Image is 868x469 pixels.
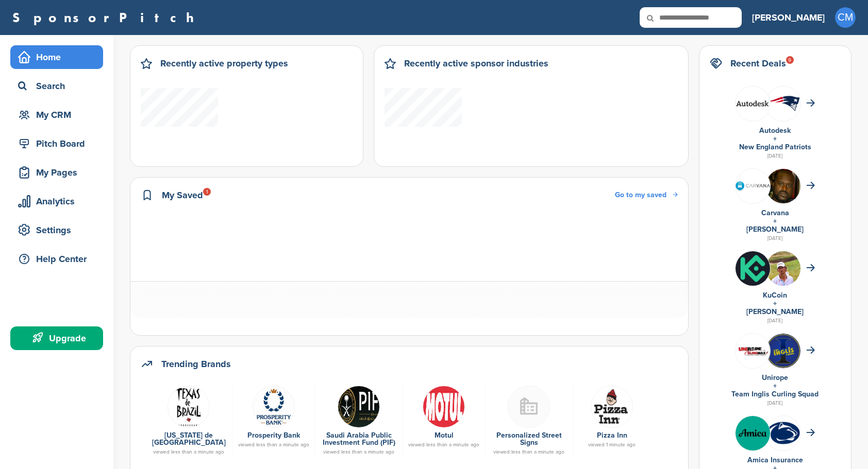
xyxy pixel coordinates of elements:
[736,251,770,286] img: jmj71fb 400x400
[835,7,856,28] span: CM
[736,100,770,107] img: Data
[423,386,465,428] img: 220px motul logo
[759,126,791,135] a: Autodesk
[15,134,103,153] div: Pitch Board
[338,386,380,428] img: Pif
[752,10,825,25] h3: [PERSON_NAME]
[10,161,103,184] a: My Pages
[591,386,633,428] img: Data
[15,329,103,348] div: Upgrade
[435,431,454,440] a: Motul
[746,307,804,316] a: [PERSON_NAME]
[10,247,103,271] a: Help Center
[10,132,103,155] a: Pitch Board
[766,169,800,209] img: Shaquille o'neal in 2011 (cropped)
[710,316,841,325] div: [DATE]
[710,234,841,243] div: [DATE]
[763,291,787,300] a: KuCoin
[203,188,211,196] div: 1
[736,416,770,450] img: Trgrqf8g 400x400
[508,386,550,428] img: Buildingmissing
[762,373,788,382] a: Unirope
[404,56,548,71] h2: Recently active sponsor industries
[773,134,777,143] a: +
[773,299,777,308] a: +
[161,357,231,371] h2: Trending Brands
[15,221,103,239] div: Settings
[238,386,309,427] a: Prsp
[150,449,227,455] div: viewed less than a minute ago
[710,398,841,408] div: [DATE]
[747,456,803,464] a: Amica Insurance
[10,103,103,127] a: My CRM
[766,251,800,300] img: Open uri20141112 64162 1m4tozd?1415806781
[786,56,794,64] div: 9
[490,386,567,427] a: Buildingmissing
[162,188,203,202] h2: My Saved
[160,56,288,71] h2: Recently active property types
[496,431,562,447] a: Personalized Street Signs
[731,390,819,398] a: Team Inglis Curling Squad
[10,326,103,350] a: Upgrade
[730,56,786,71] h2: Recent Deals
[320,386,397,427] a: Pif
[168,386,210,428] img: 13043297 10154858701473345 5868918505910838788 n
[253,386,295,428] img: Prsp
[15,77,103,95] div: Search
[578,442,645,447] div: viewed 1 minute ago
[238,442,309,447] div: viewed less than a minute ago
[12,11,201,24] a: SponsorPitch
[15,163,103,182] div: My Pages
[490,449,567,455] div: viewed less than a minute ago
[615,190,666,199] span: Go to my saved
[10,45,103,69] a: Home
[746,225,804,234] a: [PERSON_NAME]
[247,431,300,440] a: Prosperity Bank
[766,95,800,111] img: Data?1415811651
[15,250,103,268] div: Help Center
[597,431,627,440] a: Pizza Inn
[15,106,103,124] div: My CRM
[408,386,479,427] a: 220px motul logo
[773,217,777,225] a: +
[150,386,227,427] a: 13043297 10154858701473345 5868918505910838788 n
[578,386,645,427] a: Data
[766,421,800,445] img: 170px penn state nittany lions logo.svg
[761,209,789,217] a: Carvana
[15,48,103,66] div: Home
[739,143,811,151] a: New England Patriots
[15,192,103,211] div: Analytics
[10,218,103,242] a: Settings
[10,189,103,213] a: Analytics
[615,189,678,201] a: Go to my saved
[736,181,770,190] img: Carvana logo
[408,442,479,447] div: viewed less than a minute ago
[766,334,800,368] img: Iga3kywp 400x400
[752,6,825,29] a: [PERSON_NAME]
[10,74,103,98] a: Search
[152,431,226,447] a: [US_STATE] de [GEOGRAPHIC_DATA]
[773,381,777,390] a: +
[736,334,770,368] img: 308633180 592082202703760 345377490651361792 n
[323,431,395,447] a: Saudi Arabia Public Investment Fund (PIF)
[320,449,397,455] div: viewed less than a minute ago
[710,151,841,161] div: [DATE]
